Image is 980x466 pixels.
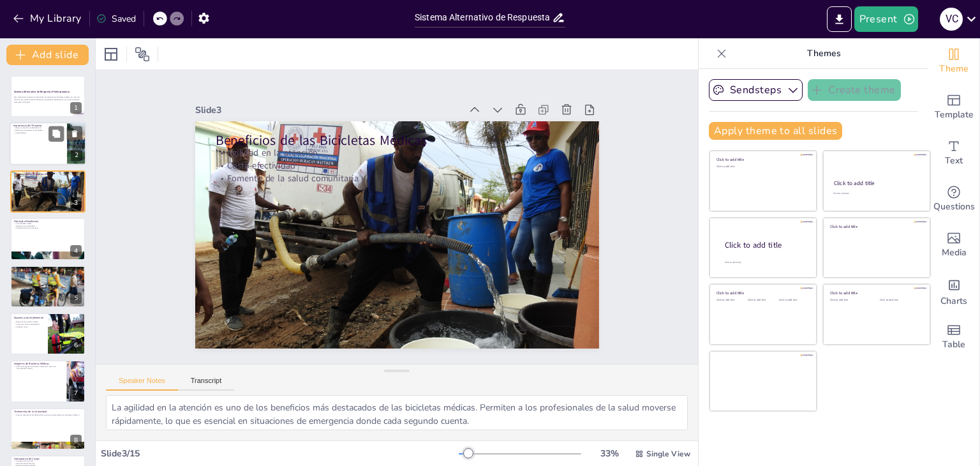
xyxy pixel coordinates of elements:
[594,447,625,460] div: 33 %
[14,316,44,320] p: Razones para Implementar
[933,200,975,214] span: Questions
[14,323,44,326] p: Promoción de la sostenibilidad
[10,123,86,166] div: 2
[14,274,82,277] p: Viabilidad a largo plazo
[10,8,87,29] button: My Library
[942,338,965,352] span: Table
[928,84,979,130] div: Add ready made slides
[830,290,921,296] div: Click to add title
[71,150,82,162] div: 2
[928,38,979,84] div: Change the overall theme
[14,414,82,416] p: [Insertar testimonios de beneficiarios que han sido atendidos por bicicletas médicas.]
[709,79,803,101] button: Sendsteps
[716,165,808,169] div: Click to add text
[14,101,82,103] p: Generated with [URL]
[70,292,82,304] div: 5
[70,387,82,399] div: 7
[10,266,85,308] div: 5
[10,75,85,117] div: 1
[13,130,63,132] p: Reducción de tiempos de respuesta
[70,197,82,209] div: 3
[808,79,901,101] button: Create theme
[14,91,70,94] strong: Sistema Alternativo de Respuesta Prehospitalaria
[14,326,44,328] p: Cohesión social
[14,175,82,177] p: Agilidad en la atención
[748,299,776,302] div: Click to add text
[716,290,808,296] div: Click to add title
[14,223,82,225] p: Comunidades rurales
[135,47,150,62] span: Position
[14,180,82,183] p: Fomento de la salud comunitaria
[827,6,852,32] button: Export to PowerPoint
[106,395,688,430] textarea: La agilidad en la atención es uno de los beneficios más destacados de las bicicletas médicas. Per...
[928,314,979,360] div: Add a table
[14,267,82,271] p: Costos del Proyecto
[10,218,85,260] div: 4
[14,177,82,180] p: Costo-efectividad
[725,261,805,264] div: Click to add body
[854,6,918,32] button: Present
[106,377,178,391] button: Speaker Notes
[14,457,82,461] p: Comparativa de Costos
[70,102,82,114] div: 1
[14,172,82,176] p: Beneficios de las Bicicletas Médicas
[725,240,806,251] div: Click to add title
[935,108,974,122] span: Template
[101,447,459,460] div: Slide 3 / 15
[482,40,549,303] div: Slide 3
[10,313,85,355] div: 6
[13,132,63,135] p: Sostenibilidad
[415,51,503,409] p: Agilidad en la atención
[10,170,85,213] div: 3
[834,179,919,187] div: Click to add title
[48,126,64,142] button: Duplicate Slide
[928,130,979,176] div: Add text boxes
[6,45,89,65] button: Add slide
[70,340,82,351] div: 6
[940,294,967,308] span: Charts
[14,462,82,465] p: Uso eficiente de recursos
[14,460,82,462] p: Comparación de costos
[70,245,82,257] div: 4
[928,222,979,268] div: Add images, graphics, shapes or video
[833,192,918,195] div: Click to add text
[732,38,916,69] p: Themes
[14,409,82,413] p: Testimonios de la Comunidad
[880,299,920,302] div: Click to add text
[928,176,979,222] div: Get real-time input from your audience
[14,273,82,275] p: Costos operativos menores
[830,223,921,229] div: Click to add title
[14,225,82,227] p: Reducción de mortalidad
[928,268,979,314] div: Add charts and graphs
[779,299,808,302] div: Click to add text
[415,8,552,27] input: Insert title
[945,154,963,168] span: Text
[96,13,136,25] div: Saved
[13,127,63,130] p: Mejora la atención prehospitalaria
[70,435,82,446] div: 8
[14,96,82,101] p: Esta presentación aborda la importancia de implementar bicicletas médicas en zonas de difícil acc...
[942,246,967,260] span: Media
[178,377,235,391] button: Transcript
[830,299,870,302] div: Click to add text
[940,6,963,32] button: V C
[391,46,479,404] p: Fomento de la salud comunitaria
[425,53,519,412] p: Beneficios de las Bicicletas Médicas
[716,299,745,302] div: Click to add text
[14,365,63,370] p: [Insertar imágenes de bicicletas médicas en acción en comunidades rurales.]
[101,44,121,64] div: Layout
[67,126,82,142] button: Delete Slide
[14,270,82,273] p: Inversión inicial baja
[940,8,963,31] div: V C
[403,49,491,407] p: Costo-efectividad
[709,122,842,140] button: Apply theme to all slides
[10,408,85,450] div: 8
[939,62,969,76] span: Theme
[10,360,85,402] div: 7
[646,449,690,459] span: Single View
[14,321,44,324] p: Mejora de la atención médica
[13,124,63,128] p: Importancia del Proyecto
[716,157,808,162] div: Click to add title
[14,362,63,366] p: Imágenes de Bicicletas Médicas
[14,220,82,223] p: Población Beneficiaria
